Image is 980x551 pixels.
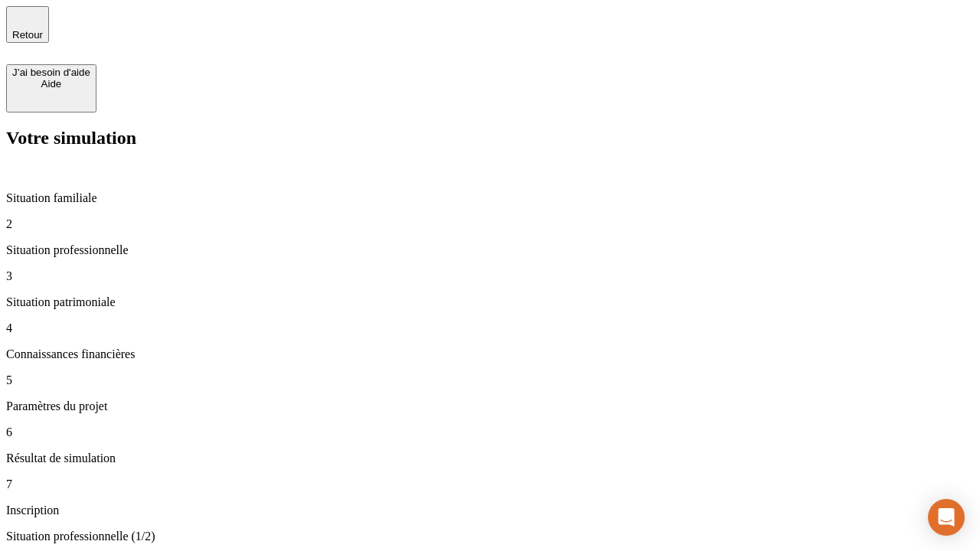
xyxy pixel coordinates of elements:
p: Résultat de simulation [6,452,974,465]
span: Retour [12,29,43,41]
p: 6 [6,425,974,439]
p: 3 [6,269,974,283]
div: J’ai besoin d'aide [12,67,90,78]
p: Situation patrimoniale [6,295,974,309]
p: 4 [6,321,974,335]
p: Connaissances financières [6,347,974,361]
button: J’ai besoin d'aideAide [6,64,96,112]
p: 5 [6,373,974,387]
p: Situation familiale [6,191,974,205]
h2: Votre simulation [6,128,974,148]
button: Retour [6,6,49,43]
p: Situation professionnelle [6,243,974,257]
div: Aide [12,78,90,90]
p: 7 [6,478,974,491]
p: Inscription [6,504,974,517]
p: 2 [6,217,974,231]
div: Open Intercom Messenger [928,499,965,536]
p: Situation professionnelle (1/2) [6,530,974,543]
p: Paramètres du projet [6,399,974,413]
